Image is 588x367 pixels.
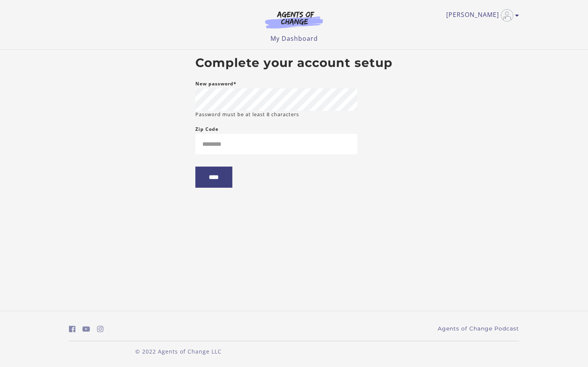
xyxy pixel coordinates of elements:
p: © 2022 Agents of Change LLC [69,347,288,355]
a: My Dashboard [270,34,318,43]
i: https://www.youtube.com/c/AgentsofChangeTestPrepbyMeaganMitchell (Open in a new window) [82,325,90,333]
label: Zip Code [195,125,218,134]
h2: Complete your account setup [195,56,393,70]
a: Agents of Change Podcast [438,325,519,333]
a: https://www.youtube.com/c/AgentsofChangeTestPrepbyMeaganMitchell (Open in a new window) [82,324,90,335]
img: Agents of Change Logo [257,11,331,28]
i: https://www.facebook.com/groups/aswbtestprep (Open in a new window) [69,325,76,333]
a: Toggle menu [446,9,515,22]
i: https://www.instagram.com/agentsofchangeprep/ (Open in a new window) [97,325,104,333]
a: https://www.instagram.com/agentsofchangeprep/ (Open in a new window) [97,324,104,335]
a: https://www.facebook.com/groups/aswbtestprep (Open in a new window) [69,324,76,335]
label: New password* [195,79,237,88]
small: Password must be at least 8 characters [195,111,299,118]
